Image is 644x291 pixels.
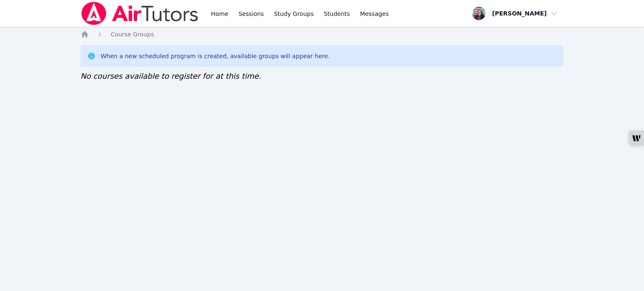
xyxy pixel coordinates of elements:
[360,10,389,18] span: Messages
[111,30,154,39] a: Course Groups
[80,2,199,25] img: Air Tutors
[111,31,154,38] span: Course Groups
[80,30,563,39] nav: Breadcrumb
[80,72,261,80] span: No courses available to register for at this time.
[101,52,330,60] div: When a new scheduled program is created, available groups will appear here.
